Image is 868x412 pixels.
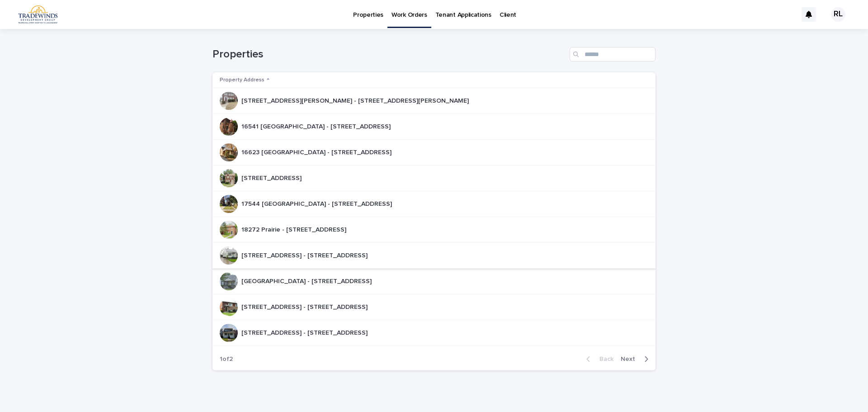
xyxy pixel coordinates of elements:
p: 16623 [GEOGRAPHIC_DATA] - [STREET_ADDRESS] [241,147,393,156]
tr: [GEOGRAPHIC_DATA] - [STREET_ADDRESS][GEOGRAPHIC_DATA] - [STREET_ADDRESS] [212,269,656,294]
tr: 16623 [GEOGRAPHIC_DATA] - [STREET_ADDRESS]16623 [GEOGRAPHIC_DATA] - [STREET_ADDRESS] [212,140,656,166]
img: 1GCq2oTSZCuDKsr8mZhq [18,5,57,24]
tr: [STREET_ADDRESS][STREET_ADDRESS] [212,166,656,191]
p: [STREET_ADDRESS][PERSON_NAME] - [STREET_ADDRESS][PERSON_NAME] [241,95,471,105]
span: Back [594,356,613,362]
div: RL [831,7,845,22]
tr: [STREET_ADDRESS] - [STREET_ADDRESS][STREET_ADDRESS] - [STREET_ADDRESS] [212,320,656,346]
p: Property Address [220,75,264,85]
h1: Properties [212,48,566,61]
p: [GEOGRAPHIC_DATA] - [STREET_ADDRESS] [241,276,373,285]
tr: 17544 [GEOGRAPHIC_DATA] - [STREET_ADDRESS]17544 [GEOGRAPHIC_DATA] - [STREET_ADDRESS] [212,191,656,217]
p: [STREET_ADDRESS] [241,173,303,182]
button: Back [579,355,617,363]
p: 16541 [GEOGRAPHIC_DATA] - [STREET_ADDRESS] [241,121,392,131]
p: 1 of 2 [212,348,240,370]
button: Next [617,355,656,363]
tr: [STREET_ADDRESS][PERSON_NAME] - [STREET_ADDRESS][PERSON_NAME][STREET_ADDRESS][PERSON_NAME] - [STR... [212,88,656,114]
p: 17544 [GEOGRAPHIC_DATA] - [STREET_ADDRESS] [241,199,394,208]
tr: [STREET_ADDRESS] - [STREET_ADDRESS][STREET_ADDRESS] - [STREET_ADDRESS] [212,243,656,269]
p: [STREET_ADDRESS] - [STREET_ADDRESS] [241,302,369,311]
p: [STREET_ADDRESS] - [STREET_ADDRESS] [241,250,369,260]
input: Search [570,47,656,62]
tr: [STREET_ADDRESS] - [STREET_ADDRESS][STREET_ADDRESS] - [STREET_ADDRESS] [212,294,656,320]
tr: 18272 Prairie - [STREET_ADDRESS]18272 Prairie - [STREET_ADDRESS] [212,217,656,243]
p: [STREET_ADDRESS] - [STREET_ADDRESS] [241,327,369,337]
span: Next [621,356,641,362]
p: 18272 Prairie - [STREET_ADDRESS] [241,224,348,234]
tr: 16541 [GEOGRAPHIC_DATA] - [STREET_ADDRESS]16541 [GEOGRAPHIC_DATA] - [STREET_ADDRESS] [212,114,656,140]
